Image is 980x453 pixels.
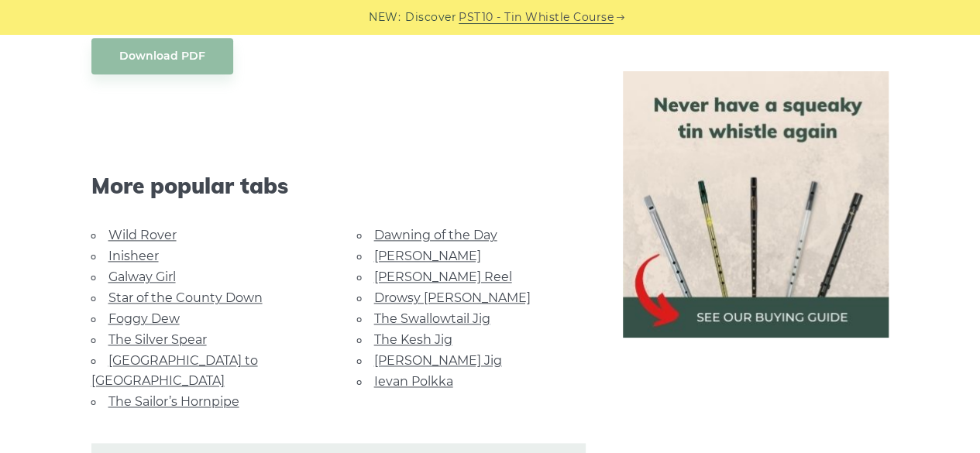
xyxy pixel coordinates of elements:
[374,249,481,263] a: [PERSON_NAME]
[108,249,159,263] a: Inisheer
[374,332,452,347] a: The Kesh Jig
[108,394,239,409] a: The Sailor’s Hornpipe
[374,228,497,242] a: Dawning of the Day
[374,353,502,368] a: [PERSON_NAME] Jig
[108,311,180,326] a: Foggy Dew
[91,38,233,74] a: Download PDF
[108,269,176,284] a: Galway Girl
[623,71,889,338] img: tin whistle buying guide
[459,9,614,26] a: PST10 - Tin Whistle Course
[374,374,453,389] a: Ievan Polkka
[369,9,401,26] span: NEW:
[91,353,258,388] a: [GEOGRAPHIC_DATA] to [GEOGRAPHIC_DATA]
[108,332,207,347] a: The Silver Spear
[374,290,531,305] a: Drowsy [PERSON_NAME]
[374,311,490,326] a: The Swallowtail Jig
[108,290,263,305] a: Star of the County Down
[405,9,456,26] span: Discover
[91,173,586,199] span: More popular tabs
[108,228,177,242] a: Wild Rover
[374,269,512,284] a: [PERSON_NAME] Reel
